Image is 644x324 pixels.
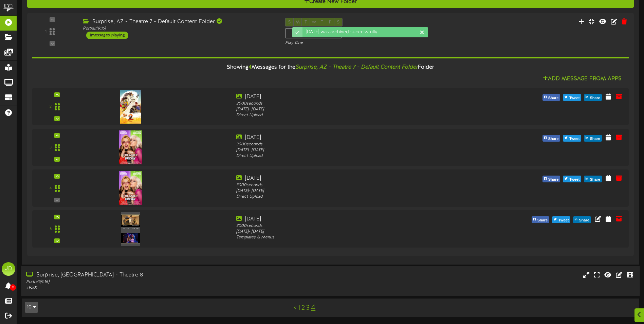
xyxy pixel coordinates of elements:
[298,304,300,312] a: 1
[27,60,634,75] div: Showing Messages for the Folder
[236,182,475,188] div: 3000 seconds
[119,130,142,164] img: 6cf55ecf-14a7-4b28-a50e-d1aef535a8c1.jpg
[236,93,475,101] div: [DATE]
[120,90,141,124] img: 582103f1-ab7e-48c9-89b3-c1655de2b52c.jpg
[552,216,570,223] button: Tweet
[236,215,475,223] div: [DATE]
[542,94,560,101] button: Share
[563,135,581,142] button: Tweet
[588,176,602,183] span: Share
[584,176,602,182] button: Share
[547,176,560,183] span: Share
[568,94,581,102] span: Tweet
[542,135,560,142] button: Share
[10,284,16,291] span: 0
[26,285,274,291] div: # 9501
[311,303,315,312] a: 4
[236,112,475,118] div: Direct Upload
[302,27,428,37] div: [DATE] was archived successfully.
[236,188,475,194] div: [DATE] - [DATE]
[573,216,591,223] button: Share
[584,94,602,101] button: Share
[236,194,475,200] div: Direct Upload
[568,135,581,143] span: Tweet
[86,32,128,39] div: 1 messages playing
[285,28,342,38] div: Always Playing
[83,18,275,26] div: Surprise, AZ - Theatre 7 - Default Content Folder
[249,64,252,70] span: 4
[419,29,425,36] div: Dismiss this notification
[557,217,570,224] span: Tweet
[236,147,475,153] div: [DATE] - [DATE]
[306,304,310,312] a: 3
[568,176,581,183] span: Tweet
[121,212,140,246] img: f127a13b-10ee-4114-bcba-a97ca451c8f0.png
[236,235,475,240] div: Templates & Menus
[301,304,305,312] a: 2
[295,64,418,70] i: Surprise, AZ - Theatre 7 - Default Content Folder
[541,75,624,83] button: Add Message From Apps
[236,153,475,159] div: Direct Upload
[2,262,15,276] div: JD
[119,171,142,205] img: 52f4636d-a71d-4587-b014-230310831706.jpg
[236,134,475,142] div: [DATE]
[236,229,475,235] div: [DATE] - [DATE]
[584,135,602,142] button: Share
[26,271,274,279] div: Surprise, [GEOGRAPHIC_DATA] - Theatre 8
[26,279,274,285] div: Portrait ( 9:16 )
[532,216,550,223] button: Share
[563,94,581,101] button: Tweet
[563,176,581,182] button: Tweet
[83,26,275,32] div: Portrait ( 9:16 )
[547,135,560,143] span: Share
[542,176,560,182] button: Share
[547,94,560,102] span: Share
[236,175,475,182] div: [DATE]
[236,101,475,107] div: 3000 seconds
[285,40,427,46] div: Play One
[236,142,475,147] div: 3000 seconds
[236,107,475,112] div: [DATE] - [DATE]
[294,304,296,312] a: <
[236,223,475,229] div: 3000 seconds
[536,217,549,224] span: Share
[588,94,602,102] span: Share
[588,135,602,143] span: Share
[577,217,591,224] span: Share
[25,302,38,313] button: 10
